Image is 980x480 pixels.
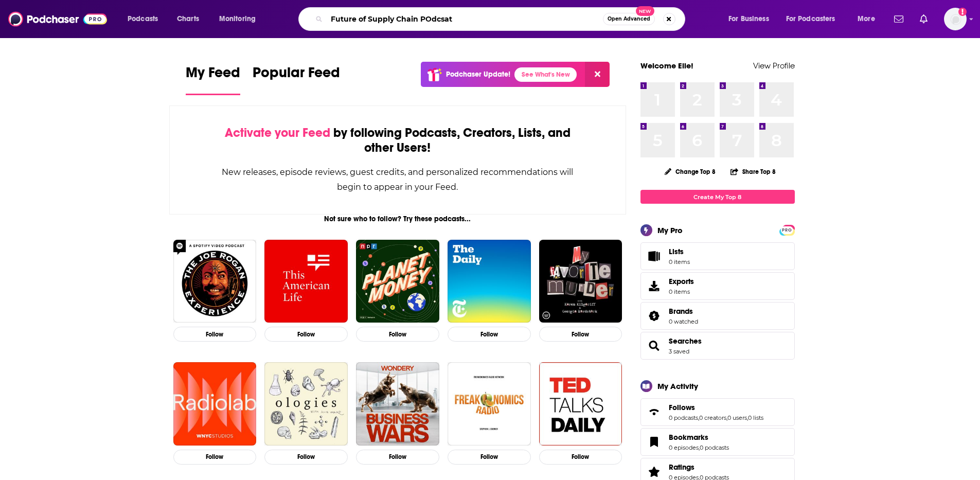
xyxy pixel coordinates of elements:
[669,277,694,286] span: Exports
[264,327,348,342] button: Follow
[669,307,698,316] a: Brands
[173,362,257,446] img: Radiolab
[264,450,348,465] button: Follow
[669,403,763,412] a: Follows
[356,240,439,323] img: Planet Money
[169,215,627,223] div: Not sure who to follow? Try these podcasts...
[779,11,850,27] button: open menu
[8,9,107,29] img: Podchaser - Follow, Share and Rate Podcasts
[186,64,240,87] span: My Feed
[539,362,622,446] img: TED Talks Daily
[603,13,655,25] button: Open AdvancedNew
[858,12,875,26] span: More
[669,433,729,442] a: Bookmarks
[225,125,330,140] span: Activate your Feed
[669,403,695,412] span: Follows
[944,8,967,30] button: Show profile menu
[721,11,782,27] button: open menu
[753,61,795,70] a: View Profile
[699,414,726,421] a: 0 creators
[726,414,727,421] span: ,
[640,302,795,330] span: Brands
[173,327,257,342] button: Follow
[644,339,665,353] a: Searches
[448,362,531,446] img: Freakonomics Radio
[669,463,694,472] span: Ratings
[221,165,575,194] div: New releases, episode reviews, guest credits, and personalized recommendations will begin to appe...
[356,450,439,465] button: Follow
[727,414,747,421] a: 0 users
[669,258,690,265] span: 0 items
[669,348,689,355] a: 3 saved
[448,450,531,465] button: Follow
[177,12,199,26] span: Charts
[786,12,835,26] span: For Podcasters
[699,444,700,451] span: ,
[448,327,531,342] button: Follow
[657,381,698,391] div: My Activity
[608,16,650,22] span: Open Advanced
[253,64,340,95] a: Popular Feed
[640,272,795,300] a: Exports
[640,398,795,426] span: Follows
[327,11,603,27] input: Search podcasts, credits, & more...
[173,450,257,465] button: Follow
[700,444,729,451] a: 0 podcasts
[669,307,693,316] span: Brands
[264,240,348,323] img: This American Life
[944,8,967,30] span: Logged in as elleb2btech
[539,327,622,342] button: Follow
[170,11,205,27] a: Charts
[640,242,795,270] a: Lists
[446,70,510,79] p: Podchaser Update!
[781,226,793,234] a: PRO
[448,240,531,323] img: The Daily
[850,11,888,27] button: open menu
[356,362,439,446] img: Business Wars
[186,64,240,95] a: My Feed
[221,126,575,155] div: by following Podcasts, Creators, Lists, and other Users!
[890,10,907,28] a: Show notifications dropdown
[640,190,795,204] a: Create My Top 8
[173,240,257,323] a: The Joe Rogan Experience
[539,240,622,323] img: My Favorite Murder with Karen Kilgariff and Georgia Hardstark
[356,327,439,342] button: Follow
[264,362,348,446] img: Ologies with Alie Ward
[253,64,340,87] span: Popular Feed
[640,332,795,360] span: Searches
[657,225,683,235] div: My Pro
[128,12,158,26] span: Podcasts
[120,11,171,27] button: open menu
[219,12,256,26] span: Monitoring
[514,67,577,82] a: See What's New
[658,165,722,178] button: Change Top 8
[728,12,769,26] span: For Business
[644,279,665,293] span: Exports
[644,465,665,479] a: Ratings
[698,414,699,421] span: ,
[640,428,795,456] span: Bookmarks
[669,433,708,442] span: Bookmarks
[669,318,698,325] a: 0 watched
[669,288,694,295] span: 0 items
[669,247,684,256] span: Lists
[669,463,729,472] a: Ratings
[944,8,967,30] img: User Profile
[212,11,269,27] button: open menu
[669,336,702,346] a: Searches
[539,450,622,465] button: Follow
[748,414,763,421] a: 0 lists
